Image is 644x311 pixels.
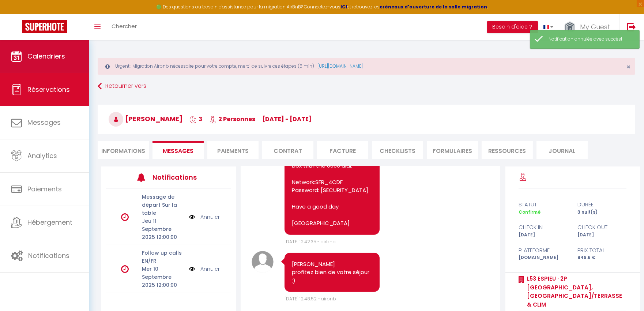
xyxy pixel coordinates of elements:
div: [DATE] [573,232,632,239]
div: Prix total [573,246,632,255]
span: 2 Personnes [209,115,255,123]
a: créneaux d'ouverture de la salle migration [380,4,487,10]
span: Notifications [28,251,69,260]
span: Réservations [27,85,70,94]
button: Close [626,64,630,70]
div: durée [573,200,632,209]
li: CHECKLISTS [372,141,423,159]
a: [URL][DOMAIN_NAME] [317,63,363,69]
img: NO IMAGE [189,213,195,221]
p: Follow up calls EN/FR [142,249,184,265]
img: Super Booking [22,20,67,33]
h3: Notifications [152,169,205,186]
a: Annuler [200,213,220,221]
div: check out [573,223,632,232]
span: Messages [163,147,193,155]
a: Annuler [200,265,220,273]
img: ... [564,21,575,34]
button: Ouvrir le widget de chat LiveChat [6,3,28,25]
div: 3 nuit(s) [573,209,632,216]
p: Mer 10 Septembre 2025 12:00:00 [142,265,184,289]
span: Calendriers [27,52,65,61]
button: Besoin d'aide ? [487,21,538,33]
div: 849.6 € [573,254,632,261]
div: statut [514,200,573,209]
div: Notification annulée avec succès! [549,36,632,43]
a: L53 Espieu · 2P [GEOGRAPHIC_DATA], [GEOGRAPHIC_DATA]/Terrasse & CLIM [524,274,626,309]
a: Retourner vers [98,80,635,93]
span: Confirmé [519,209,541,215]
span: [PERSON_NAME] [109,114,182,123]
span: [DATE] - [DATE] [262,115,312,123]
li: FORMULAIRES [427,141,478,159]
span: [DATE] 12:42:35 - airbnb [285,239,336,245]
li: Journal [536,141,588,159]
span: × [626,62,630,71]
span: My Guest [580,22,610,31]
span: Chercher [112,22,137,30]
img: logout [627,22,636,31]
li: Ressources [482,141,533,159]
li: Paiements [207,141,259,159]
div: check in [514,223,573,232]
li: Contrat [262,141,313,159]
li: Facture [317,141,368,159]
p: Message de départ Sur la table [142,193,184,217]
p: Jeu 11 Septembre 2025 12:00:00 [142,217,184,241]
div: Urgent : Migration Airbnb nécessaire pour votre compte, merci de suivre ces étapes (5 min) - [98,58,635,75]
pre: [PERSON_NAME] profitez bien de votre séjour :) [292,260,372,285]
img: avatar.png [252,251,274,273]
a: ICI [340,4,347,10]
span: Hébergement [27,218,72,227]
span: [DATE] 12:48:52 - airbnb [285,296,336,302]
a: Chercher [106,14,142,40]
div: Plateforme [514,246,573,255]
li: Informations [98,141,149,159]
span: 3 [189,115,202,123]
span: Paiements [27,184,62,194]
span: Analytics [27,151,57,160]
a: ... My Guest [559,14,619,40]
div: [DATE] [514,232,573,239]
span: Messages [27,118,61,127]
div: [DOMAIN_NAME] [514,254,573,261]
img: NO IMAGE [189,265,195,273]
